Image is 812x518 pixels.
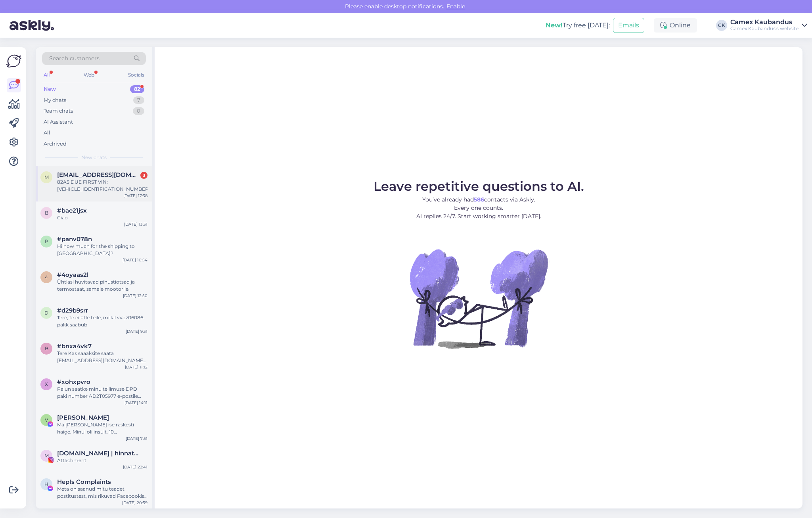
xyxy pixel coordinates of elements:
div: [DATE] 11:12 [125,364,147,370]
div: New [44,85,56,93]
span: m [44,174,49,180]
button: Emails [613,18,644,33]
div: Ühtlasi huvitavad pihustiotsad ja termostaat, samale mootorile. [57,278,147,293]
div: All [42,70,51,80]
div: [DATE] 9:31 [126,328,147,334]
span: d [44,310,48,316]
div: Archived [44,140,67,148]
a: Camex KaubandusCamex Kaubandus's website [730,19,807,32]
span: b [45,210,48,216]
div: Online [654,18,697,33]
div: [DATE] 7:51 [126,436,147,441]
span: V [45,417,48,423]
b: 586 [474,196,484,203]
div: 3 [140,172,147,179]
span: Search customers [49,54,100,63]
img: No Chat active [407,227,550,370]
div: CK [716,20,727,31]
span: marimell.eu | hinnatud sisuloojad [57,450,140,457]
div: [DATE] 17:38 [123,193,147,199]
div: All [44,129,50,137]
span: H [44,481,48,487]
span: #d29b9srr [57,307,88,314]
div: Camex Kaubandus's website [730,25,799,32]
span: p [45,238,48,244]
span: #panv078n [57,236,92,243]
div: Tere, te ei ütle teile, millal vvqz06086 pakk saabub [57,314,147,328]
div: Meta on saanud mitu teadet postitustest, mis rikuvad Facebookis olevate piltide ja videotega seot... [57,485,147,500]
div: [DATE] 20:59 [122,500,147,506]
div: Socials [126,70,146,80]
span: #bae21jsx [57,207,87,214]
span: Enable [444,3,467,10]
span: m [44,453,49,459]
img: Askly Logo [6,54,21,69]
div: [DATE] 12:50 [123,293,147,299]
div: 0 [133,107,144,115]
span: 4 [45,274,48,280]
div: Try free [DATE]: [546,21,610,30]
span: #4oyaas2l [57,271,88,278]
div: [DATE] 13:31 [124,221,147,227]
div: 7 [133,96,144,104]
div: Palun saatke minu tellimuse DPD paki number AD2T05977 e-postile [EMAIL_ADDRESS][DOMAIN_NAME] [57,386,147,400]
div: Ciao [57,214,147,221]
div: [DATE] 10:54 [123,257,147,263]
div: 82A5 DUE FIRST VIN: [VEHICLE_IDENTIFICATION_NUMBER] [57,178,147,193]
div: Attachment [57,457,147,464]
span: meeliskink@gmail.com [57,171,140,178]
span: b [45,345,48,351]
span: HepIs Complaints [57,478,111,485]
div: Camex Kaubandus [730,19,799,25]
span: New chats [81,154,107,161]
div: Team chats [44,107,73,115]
span: x [45,381,48,387]
span: #bnxa4vk7 [57,343,92,350]
span: Valerik Ahnefer [57,414,109,421]
div: [DATE] 22:41 [123,464,147,470]
span: Leave repetitive questions to AI. [373,178,584,194]
div: Hi how much for the shipping to [GEOGRAPHIC_DATA]? [57,243,147,257]
div: Tere Kas saaaksite saata [EMAIL_ADDRESS][DOMAIN_NAME] e-[PERSON_NAME] ka minu tellimuse arve: EWF... [57,350,147,364]
div: Ma [PERSON_NAME] ise raskesti haige. Minul oli insult. 10 [PERSON_NAME] rapla kalmistul haua kaev... [57,421,147,436]
div: [DATE] 14:11 [124,400,147,406]
div: Web [82,70,96,80]
p: You’ve already had contacts via Askly. Every one counts. AI replies 24/7. Start working smarter [... [373,196,584,221]
span: #xohxpvro [57,378,90,386]
div: AI Assistant [44,118,73,126]
div: My chats [44,96,66,104]
div: 82 [130,85,144,93]
b: New! [546,21,563,29]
